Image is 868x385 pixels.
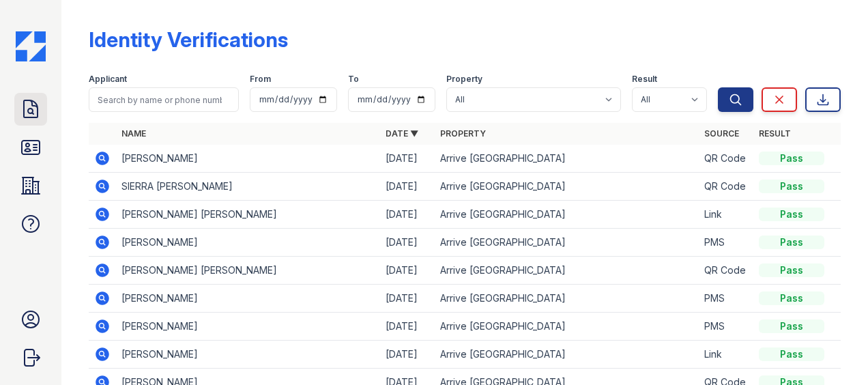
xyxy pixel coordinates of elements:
[435,229,699,257] td: Arrive [GEOGRAPHIC_DATA]
[759,319,824,333] div: Pass
[380,285,435,313] td: [DATE]
[121,128,146,139] a: Name
[116,201,380,229] td: [PERSON_NAME] [PERSON_NAME]
[386,128,418,139] a: Date ▼
[435,145,699,173] td: Arrive [GEOGRAPHIC_DATA]
[116,145,380,173] td: [PERSON_NAME]
[89,74,127,85] label: Applicant
[699,201,753,229] td: Link
[380,145,435,173] td: [DATE]
[446,74,482,85] label: Property
[704,128,739,139] a: Source
[435,313,699,341] td: Arrive [GEOGRAPHIC_DATA]
[699,341,753,369] td: Link
[380,341,435,369] td: [DATE]
[759,152,824,165] div: Pass
[380,229,435,257] td: [DATE]
[699,285,753,313] td: PMS
[89,87,239,112] input: Search by name or phone number
[435,341,699,369] td: Arrive [GEOGRAPHIC_DATA]
[759,291,824,305] div: Pass
[759,180,824,193] div: Pass
[759,236,824,249] div: Pass
[116,229,380,257] td: [PERSON_NAME]
[440,128,486,139] a: Property
[699,257,753,285] td: QR Code
[632,74,657,85] label: Result
[380,201,435,229] td: [DATE]
[759,208,824,221] div: Pass
[699,313,753,341] td: PMS
[759,128,791,139] a: Result
[699,145,753,173] td: QR Code
[380,257,435,285] td: [DATE]
[16,31,46,61] img: CE_Icon_Blue-c292c112584629df590d857e76928e9f676e5b41ef8f769ba2f05ee15b207248.png
[250,74,271,85] label: From
[348,74,359,85] label: To
[435,257,699,285] td: Arrive [GEOGRAPHIC_DATA]
[116,257,380,285] td: [PERSON_NAME] [PERSON_NAME]
[380,173,435,201] td: [DATE]
[759,263,824,277] div: Pass
[380,313,435,341] td: [DATE]
[435,285,699,313] td: Arrive [GEOGRAPHIC_DATA]
[699,229,753,257] td: PMS
[759,347,824,361] div: Pass
[699,173,753,201] td: QR Code
[435,201,699,229] td: Arrive [GEOGRAPHIC_DATA]
[116,173,380,201] td: SIERRA [PERSON_NAME]
[116,341,380,369] td: [PERSON_NAME]
[116,313,380,341] td: [PERSON_NAME]
[116,285,380,313] td: [PERSON_NAME]
[89,27,288,52] div: Identity Verifications
[435,173,699,201] td: Arrive [GEOGRAPHIC_DATA]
